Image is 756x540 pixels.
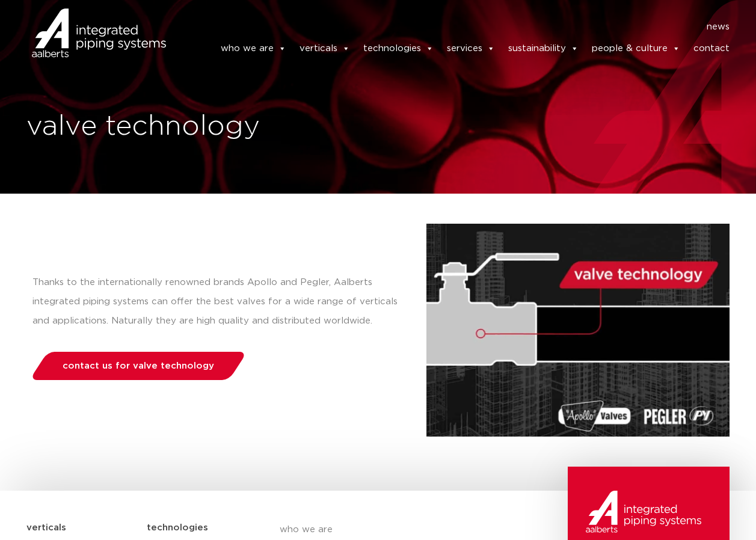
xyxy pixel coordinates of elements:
a: people & culture [592,37,680,61]
a: news [707,17,730,37]
a: verticals [300,37,350,61]
a: sustainability [508,37,579,61]
a: technologies [363,37,434,61]
span: contact us for valve technology [63,361,214,370]
a: who we are [221,37,286,61]
h5: technologies [147,518,208,538]
nav: Menu [184,17,730,37]
p: Thanks to the internationally renowned brands Apollo and Pegler, Aalberts integrated piping syste... [32,273,402,331]
a: contact [693,37,730,61]
a: contact us for valve technology [29,352,247,380]
h5: verticals [26,518,66,538]
h1: valve technology [26,108,372,146]
a: services [447,37,495,61]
